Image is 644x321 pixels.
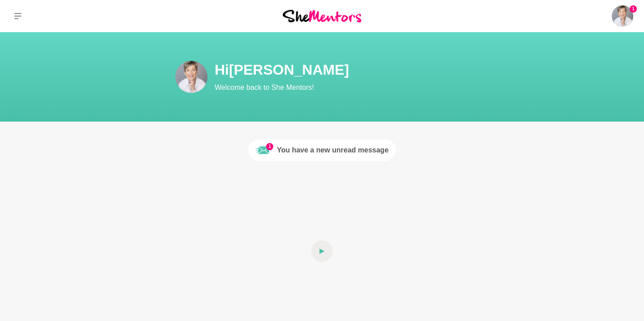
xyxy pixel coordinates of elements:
img: Anita Balogh [612,5,633,27]
h1: Hi [PERSON_NAME] [215,61,537,79]
img: She Mentors Logo [283,10,361,22]
img: Unread message [255,143,270,157]
img: Anita Balogh [175,61,208,93]
a: Anita Balogh1 [612,5,633,27]
div: You have a new unread message [277,145,389,156]
span: 1 [266,143,273,150]
a: 1Unread messageYou have a new unread message [248,139,396,161]
p: Welcome back to She Mentors! [215,82,537,93]
span: 1 [630,5,637,13]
